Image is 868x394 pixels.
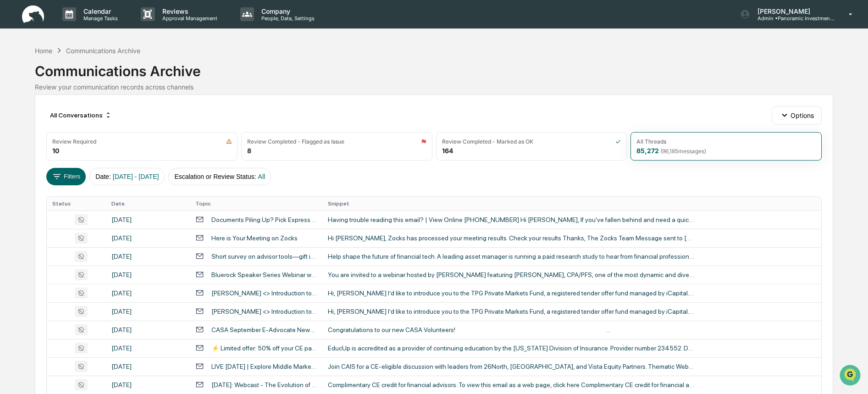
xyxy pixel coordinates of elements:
[247,147,251,155] div: 8
[66,47,140,55] div: Communications Archive
[211,253,317,260] div: Short survey on advisor tools—gift included
[322,197,822,211] th: Snippet
[211,308,317,315] div: [PERSON_NAME] <> Introduction to the TPG Private Markets Fund
[636,147,706,155] div: 85,272
[76,116,114,125] span: Attestations
[6,129,61,146] a: 🔎Data Lookup
[65,155,111,162] a: Powered byPylon
[18,116,59,125] span: Preclearance
[190,197,322,211] th: Topic
[111,326,184,333] div: [DATE]
[111,381,184,388] div: [DATE]
[328,308,695,315] div: Hi, [PERSON_NAME] I’d like to introduce you to the TPG Private Markets Fund, a registered tender ...
[156,73,167,84] button: Start new chat
[66,117,74,124] div: 🗄️
[155,7,222,15] p: Reviews
[328,271,695,278] div: You are invited to a webinar hosted by [PERSON_NAME] featuring [PERSON_NAME], CPA/PFS, one of the...
[35,55,834,79] div: Communications Archive
[328,216,695,223] div: Having trouble reading this email? | View Online [PHONE_NUMBER] Hi [PERSON_NAME], If you've falle...
[839,364,863,388] iframe: Open customer support
[211,234,298,242] div: Here is Your Meeting on Zocks
[52,138,96,145] div: Review Required
[113,173,159,180] span: [DATE] - [DATE]
[89,168,165,185] button: Date:[DATE] - [DATE]
[9,19,167,34] p: How can we help?
[9,117,17,124] div: 🖐️
[111,234,184,242] div: [DATE]
[226,139,232,144] img: icon
[111,253,184,260] div: [DATE]
[106,197,190,211] th: Date
[211,344,317,352] div: ⚡️ Limited offer: 50% off your CE package
[22,6,44,23] img: logo
[254,7,319,15] p: Company
[111,271,184,278] div: [DATE]
[31,70,150,79] div: Start new chat
[111,216,184,223] div: [DATE]
[9,134,17,141] div: 🔎
[6,112,63,128] a: 🖐️Preclearance
[47,197,106,211] th: Status
[636,138,666,145] div: All Threads
[254,15,319,22] p: People, Data, Settings
[9,70,26,87] img: 1746055101610-c473b297-6a78-478c-a979-82029cc54cd1
[52,147,59,155] div: 10
[772,106,822,124] button: Options
[111,363,184,370] div: [DATE]
[211,363,317,370] div: LIVE [DATE] | Explore Middle Market PE Trends
[211,381,317,388] div: [DATE]: Webcast - The Evolution of Private Credit: From Direct Lending to Real Estate Debt - [DAT...
[35,47,52,55] div: Home
[421,139,426,144] img: icon
[211,289,317,297] div: [PERSON_NAME] <> Introduction to the TPG Private Markets Fund
[46,168,86,185] button: Filters
[155,15,222,22] p: Approval Management
[31,79,116,87] div: We're available if you need us!
[91,155,111,162] span: Pylon
[442,147,453,155] div: 164
[750,7,835,15] p: [PERSON_NAME]
[328,289,695,297] div: Hi, [PERSON_NAME] I’d like to introduce you to the TPG Private Markets Fund, a registered tender ...
[63,112,117,128] a: 🗄️Attestations
[615,139,621,144] img: icon
[328,381,695,388] div: Complimentary CE credit for financial advisors. To view this email as a web page, click here Comp...
[111,289,184,297] div: [DATE]
[328,326,695,333] div: Congratulations to our new CASA Volunteers! ͏ ‌ ͏ ‌ ͏ ‌ ͏ ‌ ͏ ‌ ͏ ‌ ͏ ‌ ͏ ‌ ͏ ‌ ͏ ‌ ͏ ‌ ͏ ‌ ͏ ‌ ͏...
[442,138,533,145] div: Review Completed - Marked as OK
[111,344,184,352] div: [DATE]
[211,326,317,333] div: CASA September E-Advocate Newsletter
[328,253,695,260] div: Help shape the future of financial tech. A leading asset manager is running a paid research study...
[18,133,58,142] span: Data Lookup
[76,15,122,22] p: Manage Tasks
[750,15,835,22] p: Admin • Panoramic Investment Advisors
[76,7,122,15] p: Calendar
[328,234,695,242] div: Hi [PERSON_NAME], Zocks has processed your meeting results. Check your results Thanks, The Zocks ...
[211,216,317,223] div: Documents Piling Up? Pick Express or Priority Shredding
[211,271,317,278] div: Bluerock Speaker Series Webinar with [PERSON_NAME], a $11M+ Producer
[660,148,706,155] span: ( 96,185 messages)
[247,138,344,145] div: Review Completed - Flagged as Issue
[328,344,695,352] div: EducUp is accredited as a provider of continuing education by the [US_STATE] Division of Insuranc...
[168,168,271,185] button: Escalation or Review Status:All
[328,363,695,370] div: Join CAIS for a CE‑eligible discussion with leaders from 26North, [GEOGRAPHIC_DATA], and Vista Eq...
[258,173,265,180] span: All
[35,83,834,91] div: Review your communication records across channels
[111,308,184,315] div: [DATE]
[46,108,116,122] div: All Conversations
